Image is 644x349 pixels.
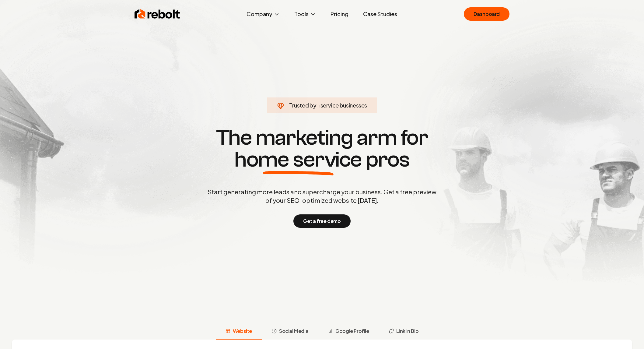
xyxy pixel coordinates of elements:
span: home service [234,149,362,171]
span: Website [233,327,252,335]
span: + [317,102,320,109]
button: Social Media [262,324,318,340]
a: Pricing [326,8,353,20]
button: Google Profile [318,324,379,340]
a: Dashboard [464,7,509,21]
span: Google Profile [335,327,369,335]
button: Link in Bio [379,324,429,340]
span: Social Media [279,327,308,335]
a: Case Studies [358,8,402,20]
span: Link in Bio [396,327,419,335]
span: service businesses [320,102,367,109]
button: Tools [289,8,321,20]
img: Rebolt Logo [135,8,180,20]
button: Company [242,8,285,20]
span: Trusted by [289,102,316,109]
button: Get a free demo [293,214,350,228]
h1: The marketing arm for pros [176,127,468,171]
button: Website [216,324,262,340]
p: Start generating more leads and supercharge your business. Get a free preview of your SEO-optimiz... [206,188,438,205]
